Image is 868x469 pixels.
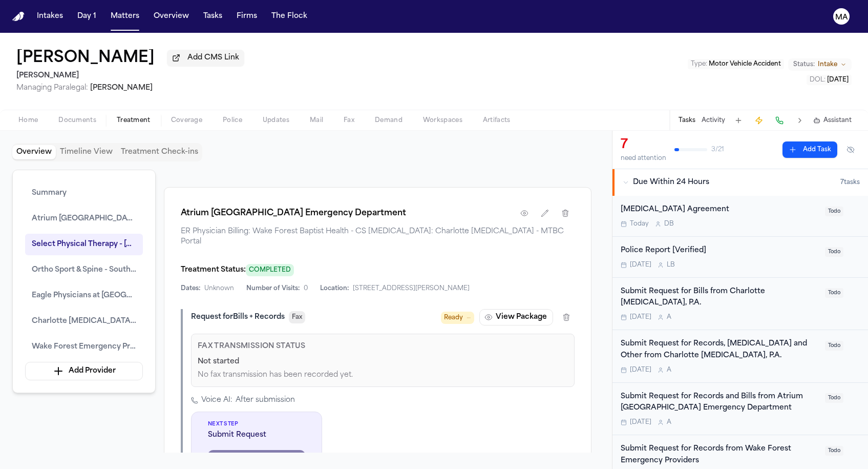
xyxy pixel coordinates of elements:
[667,261,675,269] span: L B
[58,116,96,125] span: Documents
[841,141,860,158] button: Hide completed tasks (⌘⇧H)
[198,370,568,380] div: No fax transmission has been recorded yet.
[711,146,724,154] span: 3 / 21
[444,313,463,323] span: Ready
[810,77,825,83] span: DOL :
[232,7,261,26] button: Firms
[782,141,837,158] button: Add Task
[33,7,67,26] button: Intakes
[208,450,305,468] button: Submit Fax
[25,336,143,358] button: Wake Forest Emergency Providers
[679,116,695,125] button: Tasks
[12,145,56,159] button: Overview
[223,116,242,125] span: Police
[612,169,868,196] button: Due Within 24 Hours7tasks
[621,137,666,153] div: 7
[117,145,202,159] button: Treatment Check-ins
[630,261,651,269] span: [DATE]
[208,420,305,428] span: Next Step
[752,113,766,128] button: Create Immediate Task
[18,116,38,125] span: Home
[612,196,868,237] div: Open task: Retainer Agreement
[479,309,553,325] button: View Package
[198,357,239,367] span: Not started
[344,116,354,125] span: Fax
[423,116,462,125] span: Workspaces
[25,182,143,204] button: Summary
[630,220,649,228] span: Today
[825,446,843,456] span: Todo
[612,383,868,436] div: Open task: Submit Request for Records and Bills from Atrium Health Mountain Island Emergency Depa...
[825,341,843,351] span: Todo
[25,311,143,332] button: Charlotte [MEDICAL_DATA], P.A.
[198,340,568,353] p: Fax Transmission Status
[16,49,155,68] h1: [PERSON_NAME]
[621,286,819,310] div: Submit Request for Bills from Charlotte [MEDICAL_DATA], P.A.
[16,70,244,82] h2: [PERSON_NAME]
[236,395,295,405] span: After submission
[621,391,819,415] div: Submit Request for Records and Bills from Atrium [GEOGRAPHIC_DATA] Emergency Department
[204,284,234,293] span: Unknown
[246,264,294,276] span: COMPLETED
[823,116,852,125] span: Assistant
[667,366,671,374] span: A
[621,338,819,362] div: Submit Request for Records, [MEDICAL_DATA] and Other from Charlotte [MEDICAL_DATA], P.A.
[171,116,202,125] span: Coverage
[772,113,787,128] button: Make a Call
[73,7,100,26] button: Day 1
[25,259,143,281] button: Ortho Sport & Spine - SouthPark
[664,220,674,228] span: D B
[375,116,403,125] span: Demand
[208,430,305,440] span: Submit Request
[825,247,843,257] span: Todo
[267,7,311,26] button: The Flock
[56,145,117,159] button: Timeline View
[167,50,244,66] button: Add CMS Link
[187,53,239,63] span: Add CMS Link
[483,116,511,125] span: Artifacts
[840,178,860,187] span: 7 task s
[25,234,143,255] button: Select Physical Therapy - [GEOGRAPHIC_DATA]
[612,278,868,331] div: Open task: Submit Request for Bills from Charlotte Radiology, P.A.
[25,208,143,230] button: Atrium [GEOGRAPHIC_DATA] Emergency Department
[181,227,575,247] span: ER Physician Billing: Wake Forest Baptist Health - CS [MEDICAL_DATA]: Charlotte [MEDICAL_DATA] - ...
[201,395,232,405] span: Voice AI:
[16,84,88,92] span: Managing Paralegal:
[263,116,289,125] span: Updates
[688,59,784,69] button: Edit Type: Motor Vehicle Accident
[199,7,226,26] button: Tasks
[731,113,746,128] button: Add Task
[612,330,868,383] div: Open task: Submit Request for Records, Radiology and Other from Charlotte Radiology, P.A.
[246,284,300,293] span: Number of Visits:
[150,7,193,26] a: Overview
[667,313,671,321] span: A
[667,418,671,426] span: A
[320,284,349,293] span: Location:
[818,60,837,69] span: Intake
[181,207,406,219] h1: Atrium [GEOGRAPHIC_DATA] Emergency Department
[691,61,707,67] span: Type :
[825,393,843,403] span: Todo
[709,61,781,67] span: Motor Vehicle Accident
[90,84,153,92] span: [PERSON_NAME]
[191,312,285,322] div: Request for Bills + Records
[630,366,651,374] span: [DATE]
[12,12,25,22] a: Home
[621,443,819,467] div: Submit Request for Records from Wake Forest Emergency Providers
[107,7,143,26] button: Matters
[621,154,666,162] div: need attention
[788,58,852,71] button: Change status from Intake
[630,418,651,426] span: [DATE]
[807,75,852,85] button: Edit DOL: 2025-09-17
[630,313,651,321] span: [DATE]
[310,116,323,125] span: Mail
[304,284,308,293] span: 0
[181,266,246,274] span: Treatment Status:
[25,285,143,307] button: Eagle Physicians at [GEOGRAPHIC_DATA]
[181,284,200,293] span: Dates:
[825,207,843,216] span: Todo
